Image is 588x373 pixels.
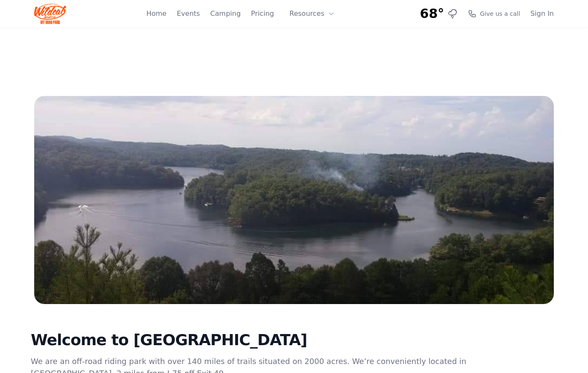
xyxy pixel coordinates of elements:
[34,3,66,24] img: Wildcat Logo
[251,9,274,19] a: Pricing
[146,9,166,19] a: Home
[284,5,340,22] button: Resources
[530,9,554,19] a: Sign In
[480,9,520,18] span: Give us a call
[210,9,241,19] a: Camping
[420,6,444,21] span: 68°
[468,9,520,18] a: Give us a call
[31,331,468,349] h2: Welcome to [GEOGRAPHIC_DATA]
[177,9,200,19] a: Events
